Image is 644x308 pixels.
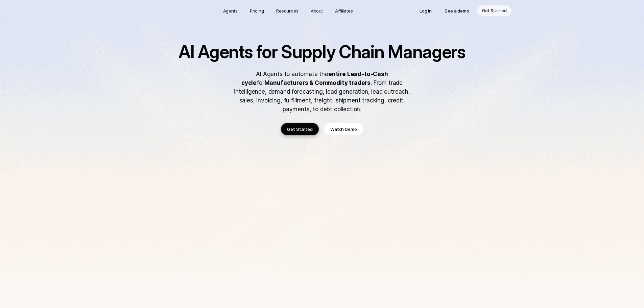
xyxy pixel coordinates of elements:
[264,79,371,86] strong: Manufacturers & Commodity traders
[420,7,432,14] p: Log in
[223,7,238,14] p: Agents
[324,123,363,135] a: Watch Demo
[440,5,474,16] a: See a demo
[219,5,242,16] a: Agents
[276,7,299,14] p: Resources
[415,5,436,16] a: Log in
[311,7,323,14] p: About
[228,70,417,114] p: AI Agents to automate the for . From trade intelligence, demand forecasting, lead generation, lea...
[250,7,264,14] p: Pricing
[477,5,511,16] a: Get Started
[272,5,303,16] a: Resources
[287,126,313,133] p: Get Started
[331,5,357,16] a: Affiliates
[330,126,357,133] p: Watch Demo
[307,5,327,16] a: About
[335,7,353,14] p: Affiliates
[246,5,268,16] a: Pricing
[445,7,469,14] p: See a demo
[482,7,507,14] p: Get Started
[281,123,319,135] a: Get Started
[173,43,471,62] h1: AI Agents for Supply Chain Managers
